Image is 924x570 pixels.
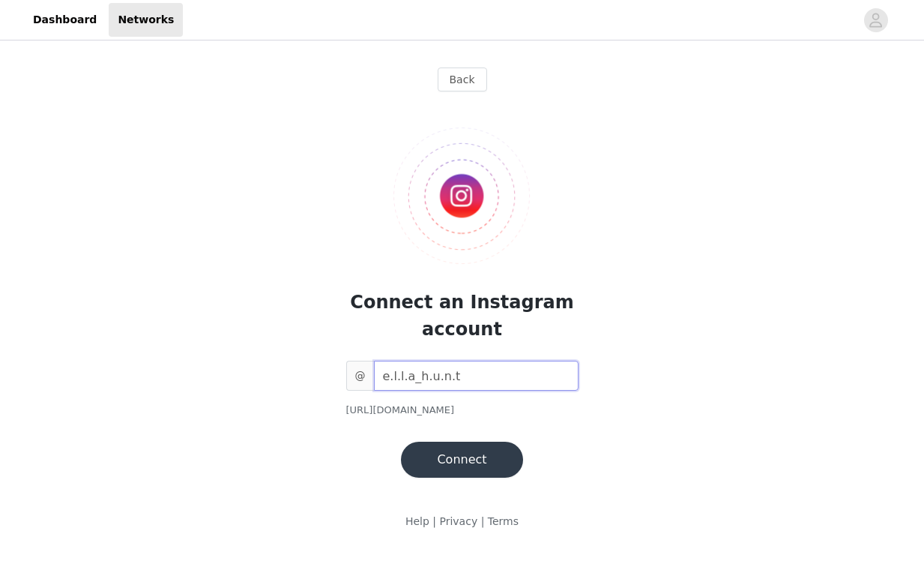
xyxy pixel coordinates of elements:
span: Connect an Instagram account [350,292,573,340]
a: Help [405,515,429,527]
div: avatar [869,8,883,32]
span: @ [346,361,374,391]
img: Logo [393,127,531,265]
a: Networks [109,3,183,37]
span: | [432,515,436,527]
input: Enter your Instagram username [374,361,579,391]
button: Connect [401,442,522,478]
button: Back [438,67,487,91]
a: Terms [488,515,519,527]
a: Privacy [439,515,477,527]
a: Dashboard [24,3,106,37]
span: | [481,515,485,527]
div: [URL][DOMAIN_NAME] [346,403,579,418]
